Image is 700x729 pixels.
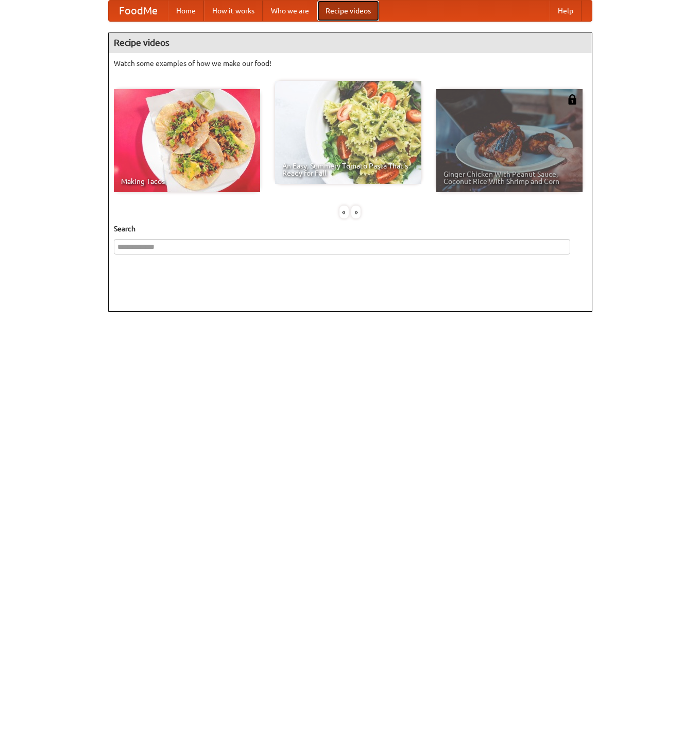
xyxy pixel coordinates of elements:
a: Making Tacos [114,89,260,192]
a: How it works [204,1,263,21]
span: Making Tacos [121,178,253,185]
span: An Easy, Summery Tomato Pasta That's Ready for Fall [282,162,414,177]
a: FoodMe [109,1,168,21]
div: « [339,206,349,218]
a: Who we are [263,1,317,21]
img: 483408.png [567,94,577,105]
a: Help [550,1,582,21]
h4: Recipe videos [109,32,592,53]
h5: Search [114,224,587,234]
a: An Easy, Summery Tomato Pasta That's Ready for Fall [275,81,421,184]
p: Watch some examples of how we make our food! [114,58,587,69]
div: » [351,206,361,218]
a: Home [168,1,204,21]
a: Recipe videos [317,1,379,21]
